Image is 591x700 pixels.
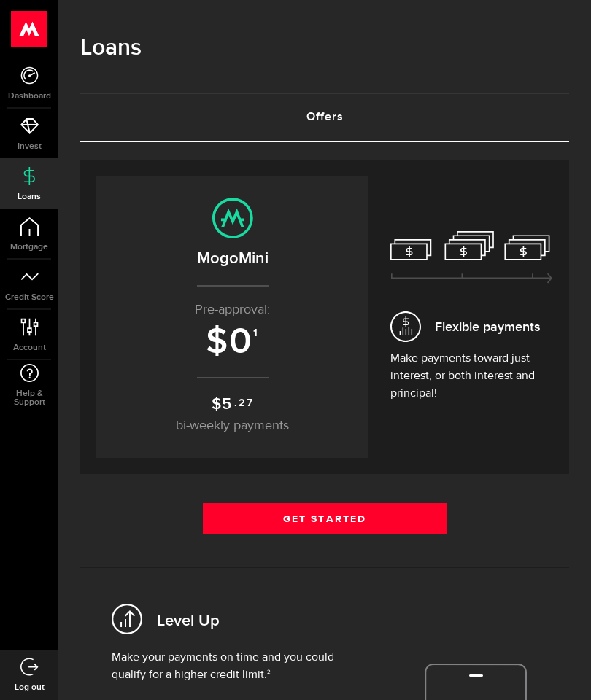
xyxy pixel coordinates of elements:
[80,29,569,67] h1: Loans
[176,419,289,432] span: bi-weekly payments
[267,669,271,675] sup: 2
[234,395,253,411] sup: .27
[206,320,229,364] span: $
[435,317,540,337] span: Flexible payments
[530,639,591,700] iframe: LiveChat chat widget
[203,503,447,534] a: Get Started
[111,300,354,320] p: Pre-approval:
[112,649,352,684] p: Make your payments on time and you could qualify for a higher credit limit.
[229,320,253,364] span: 0
[80,93,569,142] ul: Tabs Navigation
[222,394,233,414] span: 5
[212,394,223,414] span: $
[253,327,259,340] sup: 1
[111,246,354,271] h2: MogoMini
[80,94,569,141] a: Offers
[390,350,553,402] p: Make payments toward just interest, or both interest and principal!
[157,610,220,633] h2: Level Up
